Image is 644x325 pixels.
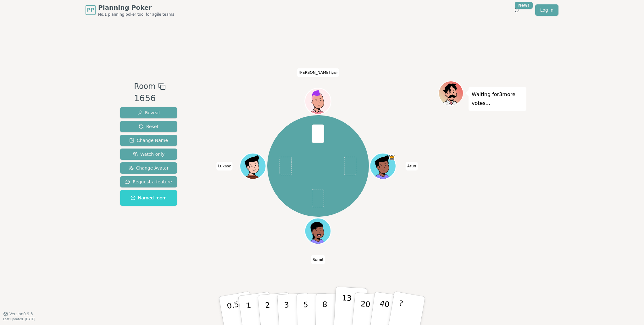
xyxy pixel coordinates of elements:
[515,2,533,9] div: New!
[3,317,35,321] span: Last updated: [DATE]
[472,90,523,108] p: Waiting for 3 more votes...
[139,123,158,130] span: Reset
[98,3,174,12] span: Planning Poker
[134,81,155,92] span: Room
[120,121,177,132] button: Reset
[9,311,33,317] span: Version 0.9.3
[129,137,168,144] span: Change Name
[406,162,418,171] span: Click to change your name
[129,165,169,171] span: Change Avatar
[330,72,338,74] span: (you)
[120,162,177,174] button: Change Avatar
[134,92,165,105] div: 1656
[120,190,177,206] button: Named room
[216,162,232,171] span: Click to change your name
[120,149,177,160] button: Watch only
[137,110,160,116] span: Reveal
[535,4,558,16] a: Log in
[3,311,33,317] button: Version0.9.3
[389,154,395,160] span: Arun is the host
[120,135,177,146] button: Change Name
[125,179,172,185] span: Request a feature
[306,89,330,113] button: Click to change your avatar
[120,107,177,118] button: Reveal
[133,151,165,157] span: Watch only
[98,12,174,17] span: No.1 planning poker tool for agile teams
[511,4,523,16] button: New!
[120,176,177,187] button: Request a feature
[130,195,167,201] span: Named room
[297,68,339,77] span: Click to change your name
[87,6,94,14] span: PP
[311,255,325,264] span: Click to change your name
[86,3,174,17] a: PPPlanning PokerNo.1 planning poker tool for agile teams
